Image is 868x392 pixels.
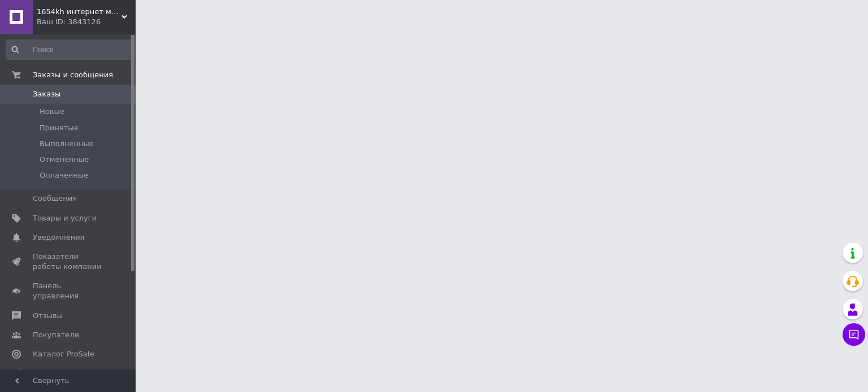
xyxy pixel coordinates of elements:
span: 1654kh интернет магазин [37,7,121,17]
span: Уведомления [33,232,84,243]
span: Товары и услуги [33,213,97,223]
span: Покупатели [33,330,79,340]
div: Ваш ID: 3843126 [37,17,136,27]
span: Оплаченные [40,170,88,180]
span: Каталог ProSale [33,349,94,359]
span: Принятые [40,123,79,133]
span: Отмененные [40,155,89,165]
span: Сообщения [33,193,77,204]
span: Панель управления [33,281,105,301]
span: Заказы [33,89,60,99]
input: Поиск [6,39,133,60]
button: Чат с покупателем [843,323,865,346]
span: Показатели работы компании [33,252,105,272]
span: Выполненные [40,139,94,149]
span: Отзывы [33,311,63,321]
span: Заказы и сообщения [33,70,113,80]
span: Аналитика [33,368,75,378]
span: Новые [40,107,64,117]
